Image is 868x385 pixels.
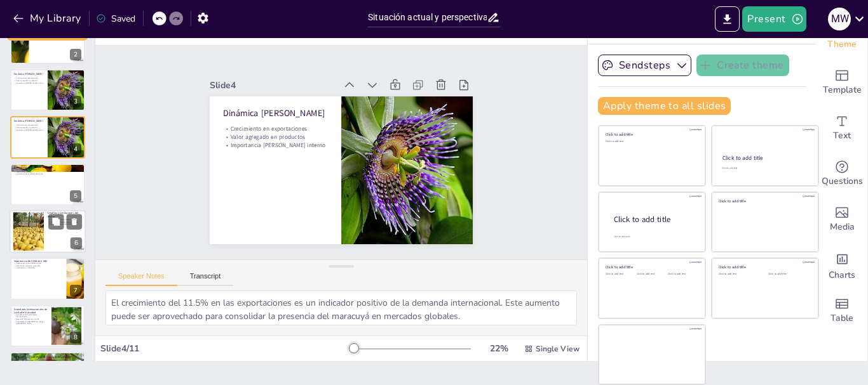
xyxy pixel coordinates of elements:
[48,218,82,221] p: Inconsistencia en la calidad
[10,164,85,206] div: 5
[817,197,867,242] div: Add images, graphics, shapes or video
[70,285,81,296] div: 7
[14,72,44,76] p: Dinámica [PERSON_NAME]
[70,332,81,343] div: 8
[217,65,343,91] div: Slide 4
[715,6,740,32] button: Export to PowerPoint
[536,344,580,354] span: Single View
[14,263,63,265] p: Colaboración entre SENASA e INIA
[224,129,329,148] p: Importancia [PERSON_NAME] interno
[48,221,82,223] p: Volumen de abastecimiento inestable
[71,237,82,249] div: 6
[742,6,806,32] button: Present
[823,83,862,97] span: Template
[100,343,349,355] div: Slide 4 / 11
[14,124,44,127] p: Crecimiento en exportaciones
[14,171,81,173] p: Costos logísticos altos
[14,259,63,263] p: Importancia de SENASA e INIA
[817,288,867,334] div: Add a table
[14,168,81,171] p: Estacionalidad de la producción
[48,223,82,226] p: Cadena de valor fragmentada
[484,343,514,355] div: 22 %
[14,264,63,267] p: Garantía de sanidad e inocuidad
[105,290,577,325] textarea: El crecimiento del 11.5% en las exportaciones es un indicador positivo de la demanda internaciona...
[368,8,487,27] input: Insert title
[14,77,44,80] p: Crecimiento en exportaciones
[828,8,851,30] div: M W
[14,127,44,129] p: Valor agregado en productos
[598,55,691,76] button: Sendsteps
[768,273,808,276] div: Click to add text
[606,140,696,143] div: Click to add text
[14,79,44,82] p: Valor agregado en productos
[614,214,695,225] div: Click to add title
[14,359,81,362] p: Innovación tecnológica
[14,129,44,131] p: Importancia [PERSON_NAME] interno
[831,311,853,325] span: Table
[14,173,81,175] p: Importancia de la calidad de la fruta
[14,318,48,320] p: Seguridad alimentaria en la UE
[722,154,807,162] div: Click to add title
[637,273,665,276] div: Click to add text
[817,105,867,151] div: Add text boxes
[14,320,48,325] p: Trazabilidad en [GEOGRAPHIC_DATA] y [GEOGRAPHIC_DATA]
[598,97,731,115] button: Apply theme to all slides
[614,235,694,238] div: Click to add body
[817,242,867,288] div: Add charts and graphs
[14,267,63,270] p: Investigación y desarrollo
[227,95,333,119] p: Dinámica [PERSON_NAME]
[67,214,82,229] button: Delete Slide
[606,273,634,276] div: Click to add text
[606,264,696,270] div: Click to add title
[829,268,855,282] span: Charts
[14,355,81,359] p: Perspectivas y Estrategias de Crecimiento Sostenible
[14,165,81,169] p: Estacionalidad y Desafíos Logísticos
[10,116,85,158] div: 4
[10,305,85,347] div: 8
[828,6,851,32] button: M W
[70,49,81,60] div: 2
[177,272,234,286] button: Transcript
[696,55,789,76] button: Create theme
[14,119,44,123] p: Dinámica [PERSON_NAME]
[606,132,696,137] div: Click to add title
[827,37,857,51] span: Theme
[10,22,85,63] div: 2
[14,82,44,84] p: Importancia [PERSON_NAME] interno
[10,258,85,299] div: 7
[10,69,85,111] div: 3
[822,174,863,188] span: Questions
[70,143,81,155] div: 4
[226,113,331,132] p: Crecimiento en exportaciones
[48,214,64,229] button: Duplicate Slide
[833,129,851,143] span: Text
[96,13,135,25] div: Saved
[105,272,177,286] button: Speaker Notes
[830,220,855,234] span: Media
[719,198,810,203] div: Click to add title
[14,313,48,318] p: Cumplimiento de estándares internacionales
[48,211,82,218] p: Desafíos y Limitaciones del Sector
[70,96,81,107] div: 3
[224,121,330,140] p: Valor agregado en productos
[817,151,867,197] div: Get real-time input from your audience
[817,60,867,105] div: Add ready made slides
[10,210,86,253] div: 6
[668,273,696,276] div: Click to add text
[70,190,81,202] div: 5
[719,273,759,276] div: Click to add text
[722,167,806,170] div: Click to add text
[14,308,48,315] p: Estándares Internacionales de Calidad e Inocuidad
[719,264,810,270] div: Click to add title
[10,8,86,29] button: My Library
